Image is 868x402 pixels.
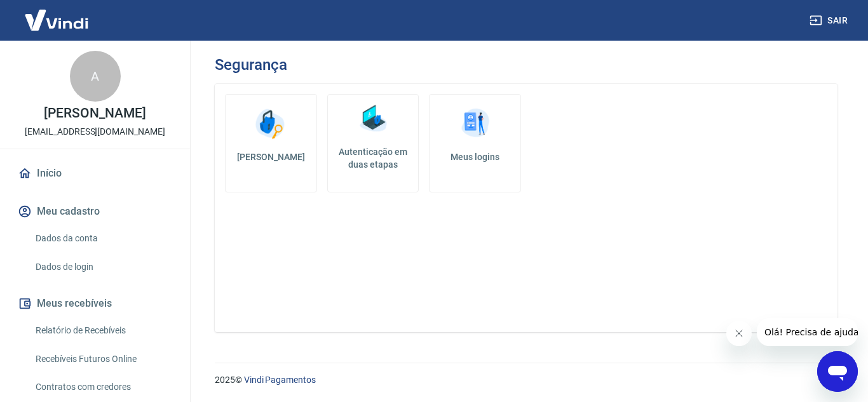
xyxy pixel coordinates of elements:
span: Olá! Precisa de ajuda? [8,9,107,19]
iframe: Mensagem da empresa [757,318,858,346]
img: Vindi [15,1,98,39]
a: Recebíveis Futuros Online [31,346,175,372]
a: Relatório de Recebíveis [31,318,175,344]
h5: Meus logins [440,151,510,163]
a: Vindi Pagamentos [244,375,316,385]
p: [PERSON_NAME] [44,107,146,120]
a: Dados de login [31,254,175,280]
h3: Segurança [215,56,287,74]
div: A [70,51,121,102]
button: Meu cadastro [15,198,175,225]
a: [PERSON_NAME] [225,94,317,192]
img: Autenticação em duas etapas [354,100,392,138]
a: Autenticação em duas etapas [327,94,419,192]
iframe: Botão para abrir a janela de mensagens [817,351,858,392]
iframe: Fechar mensagem [726,321,752,346]
img: Meus logins [456,105,494,143]
a: Contratos com credores [31,374,175,400]
img: Alterar senha [252,105,290,143]
button: Meus recebíveis [15,290,175,318]
a: Meus logins [429,94,521,192]
button: Sair [807,9,853,32]
a: Dados da conta [31,225,175,251]
a: Início [15,159,175,187]
p: [EMAIL_ADDRESS][DOMAIN_NAME] [25,125,165,138]
h5: [PERSON_NAME] [236,151,306,163]
p: 2025 © [215,373,837,387]
h5: Autenticação em duas etapas [333,145,414,171]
